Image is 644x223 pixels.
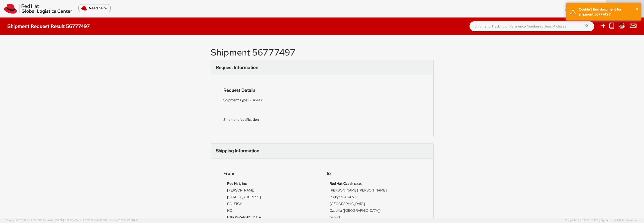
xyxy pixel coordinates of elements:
[211,47,434,57] h1: Shipment 56777497
[216,65,258,70] h3: Request Information
[330,201,417,208] td: [GEOGRAPHIC_DATA]
[227,201,315,208] td: RALEIGH
[227,188,315,194] td: [PERSON_NAME]
[227,208,315,215] td: NC
[330,181,362,186] strong: Red Hat Czech s.r.o.
[74,218,139,222] span: Client: 2025.18.0-71d3358
[223,171,318,176] h4: From
[223,97,318,103] li: Business
[330,188,417,194] td: [PERSON_NAME] [PERSON_NAME]
[326,171,421,176] h4: To
[108,218,139,222] span: master, [DATE] 09:46:25
[223,88,318,93] h4: Request Details
[7,23,90,29] h4: Shipment Request Result 56777497
[636,5,639,12] button: ×
[227,181,248,186] strong: Red Hat, Inc.
[4,4,72,14] img: rh-logistics-00dfa346123c4ec078e1.svg
[469,21,594,31] input: Shipment, Tracking or Reference Number (at least 4 chars)
[223,98,248,102] strong: Shipment Type:
[223,118,318,121] h5: Shipment Notification
[78,4,111,12] button: Need help?
[6,218,74,222] span: Server: 2025.18.0-d1e9a510831
[227,194,315,201] td: [STREET_ADDRESS]
[565,218,638,222] span: Copyright © [DATE]-[DATE] Agistix Inc., All Rights Reserved
[330,194,417,201] td: Purkynova 647/111
[227,215,315,221] td: [GEOGRAPHIC_DATA]
[216,148,259,153] h3: Shipping Information
[45,218,74,222] span: master, [DATE] 11:12:30
[330,208,417,215] td: Czechia ([GEOGRAPHIC_DATA])
[579,7,637,17] div: Couldn't find document for shipment 56777497
[330,215,417,221] td: 621 00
